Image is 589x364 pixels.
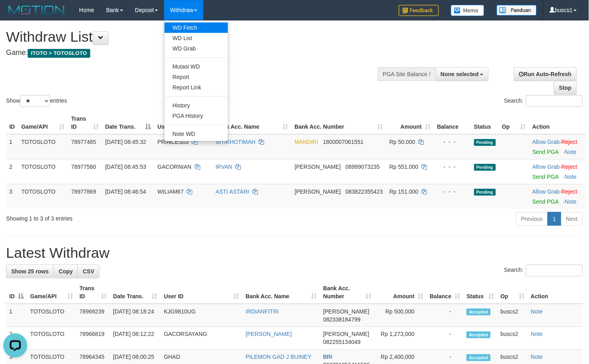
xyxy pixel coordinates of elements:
[212,111,291,134] th: Bank Acc. Name: activate to sort column ascending
[467,354,491,361] span: Accepted
[529,184,586,209] td: ·
[165,72,228,82] a: Report
[83,268,94,275] span: CSV
[474,139,496,146] span: Pending
[532,139,561,145] span: ·
[427,304,463,327] td: -
[242,281,320,304] th: Bank Acc. Name: activate to sort column ascending
[161,304,243,327] td: KJG9810UG
[154,111,213,134] th: User ID: activate to sort column ascending
[110,281,161,304] th: Date Trans.: activate to sort column ascending
[6,281,27,304] th: ID: activate to sort column descending
[526,265,583,277] input: Search:
[18,184,68,209] td: TOTOSLOTO
[20,95,50,107] select: Showentries
[532,188,560,195] a: Allow Grab
[390,164,418,170] span: Rp 551.000
[6,95,67,107] label: Show entries
[497,5,537,16] img: panduan.png
[562,164,578,170] a: Reject
[76,304,110,327] td: 78969239
[532,188,561,195] span: ·
[437,188,468,196] div: - - -
[323,331,370,338] span: [PERSON_NAME]
[532,198,559,205] a: Send PGA
[71,188,96,195] span: 78977869
[532,164,561,170] span: ·
[165,82,228,93] a: Report Link
[110,304,161,327] td: [DATE] 08:18:24
[390,139,416,145] span: Rp 50.000
[161,327,243,350] td: GACORSAYANG
[498,327,528,350] td: buscs2
[345,164,380,170] span: Copy 08999073235 to clipboard
[378,67,435,81] div: PGA Site Balance /
[18,159,68,184] td: TOTOSLOTO
[323,339,361,346] span: Copy 082255134049 to clipboard
[399,5,439,16] img: Feedback.jpg
[68,111,102,134] th: Trans ID: activate to sort column ascending
[474,164,496,171] span: Pending
[6,245,583,261] h1: Latest Withdraw
[529,159,586,184] td: ·
[427,281,463,304] th: Balance: activate to sort column ascending
[215,164,232,170] a: IRVAN
[441,71,479,77] span: None selected
[6,29,385,45] h1: Withdraw List
[434,111,471,134] th: Balance
[27,281,76,304] th: Game/API: activate to sort column ascending
[532,149,559,155] a: Send PGA
[158,188,184,195] span: WILIAM67
[562,188,578,195] a: Reject
[451,5,485,16] img: Button%20Memo.svg
[323,308,370,315] span: [PERSON_NAME]
[165,22,228,33] a: WD Fetch
[554,81,577,95] a: Stop
[77,265,100,278] a: CSV
[6,4,67,16] img: MOTION_logo.png
[246,354,311,360] a: PILEMON GAD J BUINEY
[529,111,586,134] th: Action
[386,111,434,134] th: Amount: activate to sort column ascending
[161,281,243,304] th: User ID: activate to sort column ascending
[565,174,577,180] a: Note
[323,354,333,360] span: BRI
[548,212,561,226] a: 1
[498,304,528,327] td: buscs2
[526,95,583,107] input: Search:
[105,164,146,170] span: [DATE] 08:45:53
[565,198,577,205] a: Note
[246,331,292,338] a: [PERSON_NAME]
[374,327,427,350] td: Rp 1,273,000
[374,304,427,327] td: Rp 500,000
[6,111,18,134] th: ID
[105,188,146,195] span: [DATE] 08:46:54
[59,268,73,275] span: Copy
[504,95,583,107] label: Search:
[18,134,68,160] td: TOTOSLOTO
[323,316,361,323] span: Copy 082338184799 to clipboard
[215,188,249,195] a: ASTI ASTARI
[561,212,583,226] a: Next
[6,134,18,160] td: 1
[498,281,528,304] th: Op: activate to sort column ascending
[471,111,499,134] th: Status
[27,327,76,350] td: TOTOSLOTO
[437,138,468,146] div: - - -
[565,149,577,155] a: Note
[390,188,418,195] span: Rp 151.000
[6,327,27,350] td: 2
[514,67,577,81] a: Run Auto-Refresh
[463,281,498,304] th: Status: activate to sort column ascending
[345,188,383,195] span: Copy 083822355423 to clipboard
[76,281,110,304] th: Trans ID: activate to sort column ascending
[71,164,96,170] span: 78977580
[532,174,559,180] a: Send PGA
[53,265,78,278] a: Copy
[27,304,76,327] td: TOTOSLOTO
[467,332,491,338] span: Accepted
[531,308,543,315] a: Note
[499,111,530,134] th: Op: activate to sort column ascending
[6,211,240,222] div: Showing 1 to 3 of 3 entries
[6,159,18,184] td: 2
